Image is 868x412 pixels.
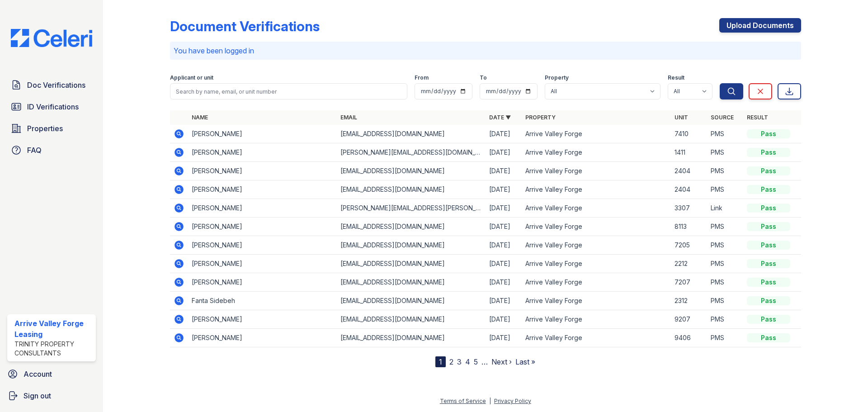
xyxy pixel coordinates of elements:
[747,204,790,213] div: Pass
[7,76,96,94] a: Doc Verifications
[337,162,486,180] td: [EMAIL_ADDRESS][DOMAIN_NAME]
[671,329,707,347] td: 9406
[522,218,670,236] td: Arrive Valley Forge
[486,255,522,273] td: [DATE]
[174,45,797,56] p: You have been logged in
[545,74,569,81] label: Property
[486,273,522,292] td: [DATE]
[188,162,337,180] td: [PERSON_NAME]
[707,329,743,347] td: PMS
[671,143,707,162] td: 1411
[494,398,531,404] a: Privacy Policy
[337,218,486,236] td: [EMAIL_ADDRESS][DOMAIN_NAME]
[671,125,707,143] td: 7410
[435,356,446,367] div: 1
[671,310,707,329] td: 9207
[671,162,707,180] td: 2404
[522,180,670,199] td: Arrive Valley Forge
[188,143,337,162] td: [PERSON_NAME]
[27,123,63,134] span: Properties
[337,273,486,292] td: [EMAIL_ADDRESS][DOMAIN_NAME]
[671,180,707,199] td: 2404
[747,278,790,287] div: Pass
[707,218,743,236] td: PMS
[188,273,337,292] td: [PERSON_NAME]
[486,329,522,347] td: [DATE]
[707,125,743,143] td: PMS
[4,365,99,383] a: Account
[474,357,478,366] a: 5
[188,255,337,273] td: [PERSON_NAME]
[337,329,486,347] td: [EMAIL_ADDRESS][DOMAIN_NAME]
[170,74,213,81] label: Applicant or unit
[671,273,707,292] td: 7207
[675,114,688,121] a: Unit
[522,199,670,218] td: Arrive Valley Forge
[747,222,790,231] div: Pass
[486,310,522,329] td: [DATE]
[707,292,743,310] td: PMS
[522,329,670,347] td: Arrive Valley Forge
[747,148,790,157] div: Pass
[707,273,743,292] td: PMS
[747,114,768,121] a: Result
[415,74,429,81] label: From
[522,143,670,162] td: Arrive Valley Forge
[188,125,337,143] td: [PERSON_NAME]
[522,310,670,329] td: Arrive Valley Forge
[449,357,453,366] a: 2
[337,125,486,143] td: [EMAIL_ADDRESS][DOMAIN_NAME]
[188,236,337,255] td: [PERSON_NAME]
[337,255,486,273] td: [EMAIL_ADDRESS][DOMAIN_NAME]
[337,236,486,255] td: [EMAIL_ADDRESS][DOMAIN_NAME]
[671,255,707,273] td: 2212
[522,292,670,310] td: Arrive Valley Forge
[486,143,522,162] td: [DATE]
[747,185,790,194] div: Pass
[491,357,512,366] a: Next ›
[707,199,743,218] td: Link
[707,143,743,162] td: PMS
[457,357,462,366] a: 3
[24,369,52,379] span: Account
[747,129,790,138] div: Pass
[188,310,337,329] td: [PERSON_NAME]
[188,329,337,347] td: [PERSON_NAME]
[192,114,208,121] a: Name
[522,162,670,180] td: Arrive Valley Forge
[522,125,670,143] td: Arrive Valley Forge
[707,310,743,329] td: PMS
[719,18,801,33] a: Upload Documents
[337,310,486,329] td: [EMAIL_ADDRESS][DOMAIN_NAME]
[707,162,743,180] td: PMS
[24,390,51,401] span: Sign out
[337,143,486,162] td: [PERSON_NAME][EMAIL_ADDRESS][DOMAIN_NAME]
[486,218,522,236] td: [DATE]
[668,74,684,81] label: Result
[337,180,486,199] td: [EMAIL_ADDRESS][DOMAIN_NAME]
[747,259,790,268] div: Pass
[188,292,337,310] td: Fanta Sidebeh
[188,199,337,218] td: [PERSON_NAME]
[747,315,790,324] div: Pass
[440,398,486,404] a: Terms of Service
[489,398,491,404] div: |
[522,255,670,273] td: Arrive Valley Forge
[27,101,79,112] span: ID Verifications
[707,236,743,255] td: PMS
[671,292,707,310] td: 2312
[4,29,99,47] img: CE_Logo_Blue-a8612792a0a2168367f1c8372b55b34899dd931a85d93a1a3d3e32e68fde9ad4.png
[747,166,790,175] div: Pass
[14,318,92,340] div: Arrive Valley Forge Leasing
[522,236,670,255] td: Arrive Valley Forge
[27,145,42,156] span: FAQ
[7,98,96,116] a: ID Verifications
[465,357,470,366] a: 4
[711,114,734,121] a: Source
[188,218,337,236] td: [PERSON_NAME]
[340,114,357,121] a: Email
[4,387,99,405] button: Sign out
[7,141,96,159] a: FAQ
[489,114,511,121] a: Date ▼
[707,180,743,199] td: PMS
